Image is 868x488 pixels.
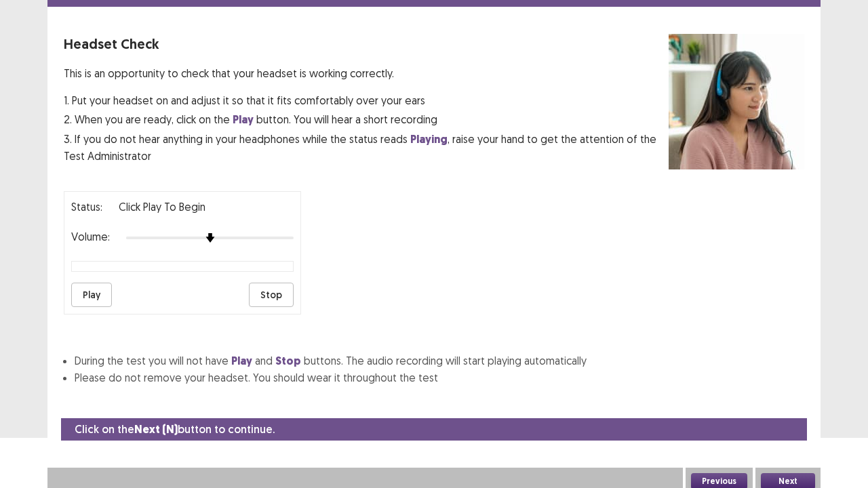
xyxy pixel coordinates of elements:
p: This is an opportunity to check that your headset is working correctly. [64,65,669,81]
p: Headset Check [64,34,669,54]
button: Stop [249,283,294,307]
p: 1. Put your headset on and adjust it so that it fits comfortably over your ears [64,92,669,108]
strong: Play [231,354,252,368]
img: headset test [669,34,804,169]
strong: Stop [275,354,301,368]
p: Click on the button to continue. [75,421,275,438]
p: Volume: [71,228,110,245]
li: Please do not remove your headset. You should wear it throughout the test [75,369,804,386]
strong: Playing [410,132,448,146]
p: 3. If you do not hear anything in your headphones while the status reads , raise your hand to get... [64,131,669,164]
button: Play [71,283,112,307]
img: arrow-thumb [205,233,215,243]
strong: Next (N) [134,422,178,436]
li: During the test you will not have and buttons. The audio recording will start playing automatically [75,352,804,369]
p: 2. When you are ready, click on the button. You will hear a short recording [64,111,669,128]
p: Status: [71,199,102,215]
p: Click Play to Begin [119,199,205,215]
strong: Play [233,113,254,127]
